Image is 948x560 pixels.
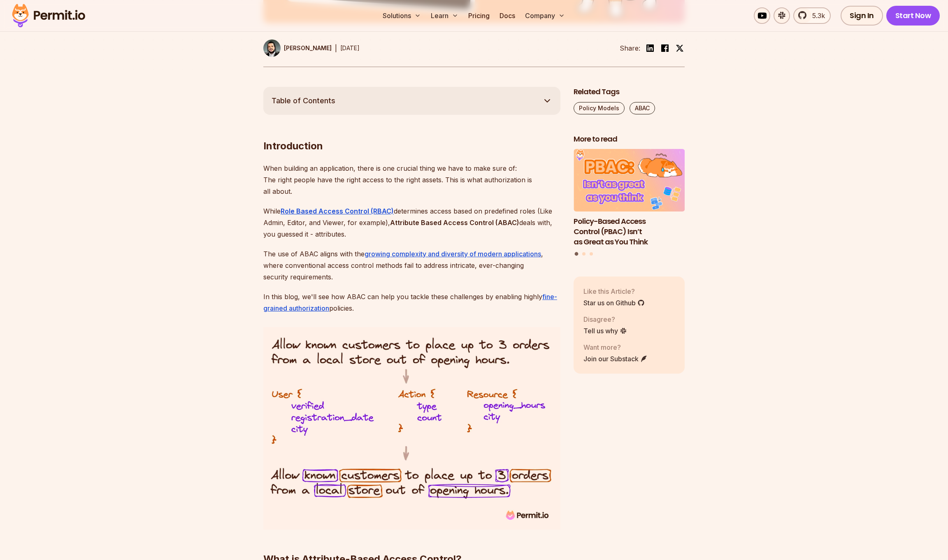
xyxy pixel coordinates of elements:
[263,291,560,314] p: In this blog, we'll see how ABAC can help you tackle these challenges by enabling highly policies.
[630,102,655,114] a: ABAC
[574,149,685,211] img: Policy-Based Access Control (PBAC) Isn’t as Great as You Think
[574,134,685,144] h2: More to read
[793,7,831,24] a: 5.3k
[335,43,337,53] div: |
[574,149,685,257] div: Posts
[263,40,332,57] a: [PERSON_NAME]
[574,102,625,114] a: Policy Models
[365,250,541,258] a: growing complexity and diversity of modern applications
[583,314,627,324] p: Disagree?
[590,252,593,256] button: Go to slide 3
[272,95,335,107] span: Table of Contents
[284,44,332,52] p: [PERSON_NAME]
[379,7,424,24] button: Solutions
[263,163,560,197] p: When building an application, there is one crucial thing we have to make sure of: The right peopl...
[263,140,323,152] strong: Introduction
[620,43,640,53] li: Share:
[340,44,360,51] time: [DATE]
[8,2,89,30] img: Permit logo
[645,43,655,53] img: linkedin
[496,7,518,24] a: Docs
[263,205,560,240] p: While determines access based on predefined roles (Like Admin, Editor, and Viewer, for example), ...
[807,11,825,21] span: 5.3k
[263,87,560,115] button: Table of Contents
[886,6,940,26] a: Start Now
[583,354,648,364] a: Join our Substack
[263,248,560,283] p: The use of ABAC aligns with the , where conventional access control methods fail to address intri...
[263,40,281,57] img: Gabriel L. Manor
[583,286,645,296] p: Like this Article?
[465,7,493,24] a: Pricing
[582,252,586,256] button: Go to slide 2
[263,327,560,530] img: abac_sample (1).jpg
[522,7,568,24] button: Company
[583,342,648,352] p: Want more?
[281,207,394,215] a: Role Based Access Control (RBAC)
[574,216,685,247] h3: Policy-Based Access Control (PBAC) Isn’t as Great as You Think
[390,218,519,227] strong: Attribute Based Access Control (ABAC)
[428,7,462,24] button: Learn
[660,43,670,53] img: facebook
[575,252,579,256] button: Go to slide 1
[574,149,685,247] li: 1 of 3
[841,6,883,26] a: Sign In
[583,298,645,308] a: Star us on Github
[676,44,684,52] img: twitter
[583,326,627,336] a: Tell us why
[263,293,557,312] a: fine-grained authorization
[574,87,685,97] h2: Related Tags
